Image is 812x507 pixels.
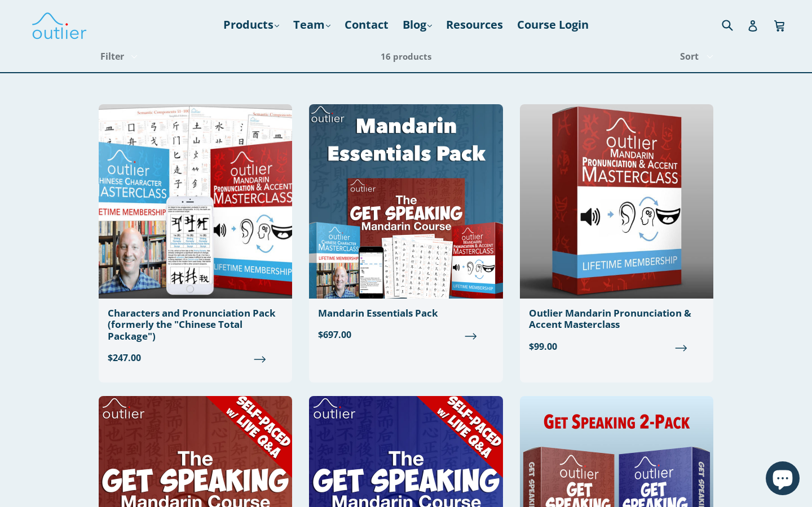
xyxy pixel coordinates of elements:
img: Outlier Linguistics [31,8,87,41]
a: Products [218,15,285,35]
img: Chinese Total Package Outlier Linguistics [99,104,292,299]
a: Blog [397,15,438,35]
span: $99.00 [529,340,704,353]
a: Characters and Pronunciation Pack (formerly the "Chinese Total Package") $247.00 [99,104,292,373]
a: Team [288,15,336,35]
span: $697.00 [318,328,493,341]
img: Mandarin Essentials Pack [309,104,502,299]
a: Contact [339,15,394,35]
a: Outlier Mandarin Pronunciation & Accent Masterclass $99.00 [520,104,713,362]
a: Resources [440,15,509,35]
div: Characters and Pronunciation Pack (formerly the "Chinese Total Package") [108,308,283,342]
inbox-online-store-chat: Shopify online store chat [762,461,803,498]
input: Search [719,13,750,36]
div: Mandarin Essentials Pack [318,308,493,319]
span: $247.00 [108,351,283,364]
a: Course Login [511,15,594,35]
a: Mandarin Essentials Pack $697.00 [309,104,502,350]
img: Outlier Mandarin Pronunciation & Accent Masterclass Outlier Linguistics [520,104,713,299]
span: 16 products [381,51,431,62]
div: Outlier Mandarin Pronunciation & Accent Masterclass [529,308,704,331]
